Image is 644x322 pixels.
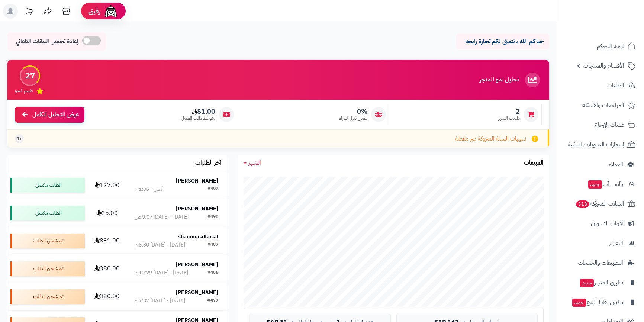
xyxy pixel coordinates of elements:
[10,261,85,276] div: تم شحن الطلب
[572,299,586,307] span: جديد
[561,195,640,213] a: السلات المتروكة318
[593,6,637,21] img: logo-2.png
[455,135,526,143] span: تنبيهات السلة المتروكة غير مفعلة
[176,261,218,268] strong: [PERSON_NAME]
[135,269,188,277] div: [DATE] - [DATE] 10:29 م
[135,213,189,221] div: [DATE] - [DATE] 9:07 ص
[16,37,78,46] span: إعادة تحميل البيانات التلقائي
[579,277,623,288] span: تطبيق المتجر
[10,289,85,304] div: تم شحن الطلب
[607,80,624,91] span: الطلبات
[591,218,623,229] span: أدوات التسويق
[575,199,624,209] span: السلات المتروكة
[207,241,218,249] div: #487
[17,136,22,142] span: +1
[88,7,100,16] span: رفيق
[561,274,640,292] a: تطبيق المتجرجديد
[588,180,602,189] span: جديد
[88,227,126,255] td: 831.00
[207,297,218,305] div: #477
[181,115,215,122] span: متوسط طلب العميل
[561,215,640,232] a: أدوات التسويق
[561,136,640,154] a: إشعارات التحويلات البنكية
[498,115,520,122] span: طلبات الشهر
[339,107,367,116] span: 0%
[135,241,185,249] div: [DATE] - [DATE] 5:30 م
[571,297,623,307] span: تطبيق نقاط البيع
[583,61,624,71] span: الأقسام والمنتجات
[176,177,218,185] strong: [PERSON_NAME]
[609,238,623,248] span: التقارير
[561,254,640,272] a: التطبيقات والخدمات
[561,116,640,134] a: طلبات الإرجاع
[561,234,640,252] a: التقارير
[576,200,589,208] span: 318
[561,293,640,311] a: تطبيق نقاط البيعجديد
[15,88,33,94] span: تقييم النمو
[88,255,126,283] td: 380.00
[178,233,218,241] strong: shamma alfaisal
[587,179,623,189] span: وآتس آب
[561,155,640,173] a: العملاء
[578,258,623,268] span: التطبيقات والخدمات
[15,107,84,123] a: عرض التحليل الكامل
[88,199,126,227] td: 35.00
[561,37,640,55] a: لوحة التحكم
[594,120,624,130] span: طلبات الإرجاع
[181,107,215,116] span: 81.00
[88,171,126,199] td: 127.00
[561,77,640,94] a: الطلبات
[498,107,520,116] span: 2
[10,206,85,220] div: الطلب مكتمل
[568,139,624,150] span: إشعارات التحويلات البنكية
[339,115,367,122] span: معدل تكرار الشراء
[207,213,218,221] div: #490
[524,160,544,167] h3: المبيعات
[10,178,85,193] div: الطلب مكتمل
[561,96,640,114] a: المراجعات والأسئلة
[195,160,221,167] h3: آخر الطلبات
[207,269,218,277] div: #486
[103,4,118,19] img: ai-face.png
[135,297,185,305] div: [DATE] - [DATE] 7:37 م
[10,234,85,248] div: تم شحن الطلب
[582,100,624,110] span: المراجعات والأسئلة
[176,205,218,213] strong: [PERSON_NAME]
[88,283,126,310] td: 380.00
[609,159,623,170] span: العملاء
[462,37,544,46] p: حياكم الله ، نتمنى لكم تجارة رابحة
[480,77,519,83] h3: تحليل نمو المتجر
[561,175,640,193] a: وآتس آبجديد
[244,159,261,167] a: الشهر
[32,110,79,119] span: عرض التحليل الكامل
[580,279,594,287] span: جديد
[20,4,38,20] a: تحديثات المنصة
[207,186,218,193] div: #492
[135,186,164,193] div: أمس - 1:35 م
[249,158,261,167] span: الشهر
[597,41,624,51] span: لوحة التحكم
[176,289,218,296] strong: [PERSON_NAME]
